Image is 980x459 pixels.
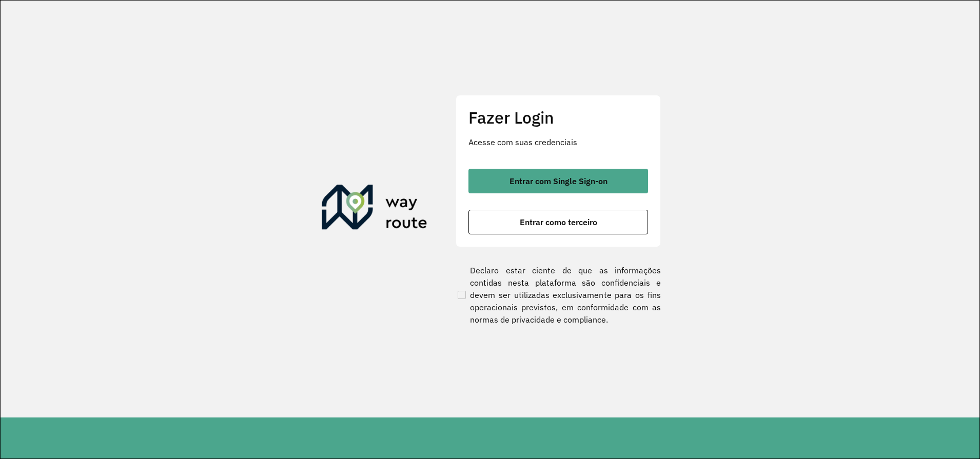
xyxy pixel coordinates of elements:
span: Entrar como terceiro [520,218,597,226]
span: Entrar com Single Sign-on [509,177,607,185]
p: Acesse com suas credenciais [468,136,648,148]
img: Roteirizador AmbevTech [322,185,427,234]
label: Declaro estar ciente de que as informações contidas nesta plataforma são confidenciais e devem se... [456,264,661,326]
button: button [468,169,648,193]
button: button [468,210,648,234]
h2: Fazer Login [468,108,648,127]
